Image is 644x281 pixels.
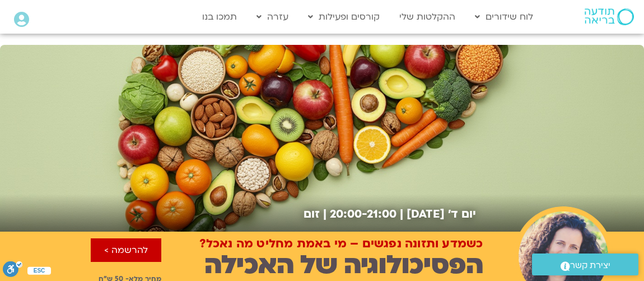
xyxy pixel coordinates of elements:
a: ההקלטות שלי [394,6,461,27]
span: יצירת קשר [570,258,610,273]
a: יצירת קשר [532,254,638,275]
h2: הפסיכולוגיה של האכילה [204,250,483,280]
a: להרשמה > [91,238,161,262]
a: עזרה [251,6,294,27]
a: תמכו בנו [197,6,242,27]
a: לוח שידורים [469,6,539,27]
img: תודעה בריאה [585,8,634,25]
h2: כשמדע ותזונה נפגשים – מי באמת מחליט מה נאכל? [199,237,483,251]
a: קורסים ופעילות [302,6,385,27]
span: להרשמה > [104,245,148,255]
